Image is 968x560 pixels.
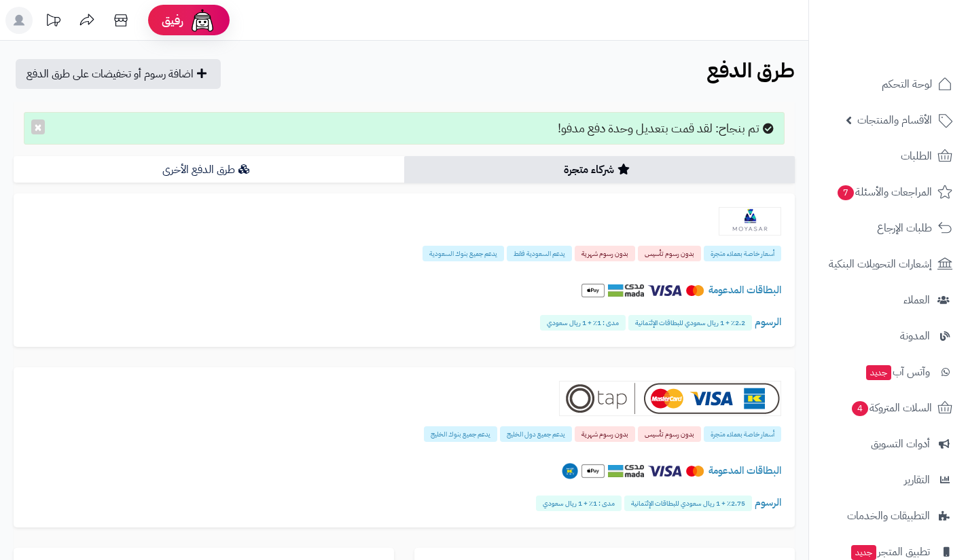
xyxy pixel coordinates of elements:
[817,356,960,388] a: وآتس آبجديد
[865,362,930,381] span: وآتس آب
[817,68,960,100] a: لوحة التحكم
[575,426,635,442] span: بدون رسوم شهرية
[540,315,626,331] span: مدى : 1٪ + 1 ريال سعودي
[507,246,572,261] span: يدعم السعودية فقط
[836,183,932,202] span: المراجعات والأسئلة
[709,463,781,478] span: البطاقات المدعومة
[850,398,932,417] span: السلات المتروكة
[575,246,635,261] span: بدون رسوم شهرية
[536,496,622,511] span: مدى : 1٪ + 1 ريال سعودي
[838,185,854,200] span: 7
[704,246,781,261] span: أسعار خاصة بعملاء متجرة
[851,545,876,560] span: جديد
[871,434,930,453] span: أدوات التسويق
[817,320,960,352] a: المدونة
[755,495,781,510] span: الرسوم
[882,75,932,94] span: لوحة التحكم
[14,156,404,183] a: طرق الدفع الأخرى
[14,193,795,347] a: Moyasar أسعار خاصة بعملاء متجرة بدون رسوم تأسيس بدون رسوم شهرية يدعم السعودية فقط يدعم جميع بنوك ...
[189,7,216,34] img: ai-face.png
[404,156,795,183] a: شركاء متجرة
[755,314,781,329] span: الرسوم
[704,426,781,442] span: أسعار خاصة بعملاء متجرة
[628,315,752,331] span: 2.2٪ + 1 ريال سعودي للبطاقات الإئتمانية
[903,291,930,310] span: العملاء
[500,426,572,442] span: يدعم جميع دول الخليج
[817,428,960,460] a: أدوات التسويق
[829,255,932,274] span: إشعارات التحويلات البنكية
[424,426,497,442] span: يدعم جميع بنوك الخليج
[817,248,960,280] a: إشعارات التحويلات البنكية
[162,12,183,29] span: رفيق
[817,212,960,244] a: طلبات الإرجاع
[847,506,930,525] span: التطبيقات والخدمات
[559,381,781,416] img: Tap
[900,326,930,346] span: المدونة
[866,365,891,380] span: جديد
[901,147,932,166] span: الطلبات
[817,140,960,172] a: الطلبات
[817,284,960,316] a: العملاء
[638,246,701,261] span: بدون رسوم تأسيس
[624,496,752,511] span: 2.75٪ + 1 ريال سعودي للبطاقات الإئتمانية
[24,112,785,145] div: تم بنجاح: لقد قمت بتعديل وحدة دفع مدفو!
[709,282,781,297] span: البطاقات المدعومة
[16,59,221,89] a: اضافة رسوم أو تخفيضات على طرق الدفع
[877,219,932,238] span: طلبات الإرجاع
[719,207,781,236] img: Moyasar
[852,401,868,416] span: 4
[904,470,930,489] span: التقارير
[31,119,45,134] button: ×
[706,55,795,86] b: طرق الدفع
[14,367,795,527] a: Tap أسعار خاصة بعملاء متجرة بدون رسوم تأسيس بدون رسوم شهرية يدعم جميع دول الخليج يدعم جميع بنوك ا...
[638,426,701,442] span: بدون رسوم تأسيس
[817,464,960,496] a: التقارير
[857,111,932,130] span: الأقسام والمنتجات
[817,500,960,532] a: التطبيقات والخدمات
[817,176,960,208] a: المراجعات والأسئلة7
[36,7,70,37] a: تحديثات المنصة
[817,392,960,424] a: السلات المتروكة4
[423,246,504,261] span: يدعم جميع بنوك السعودية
